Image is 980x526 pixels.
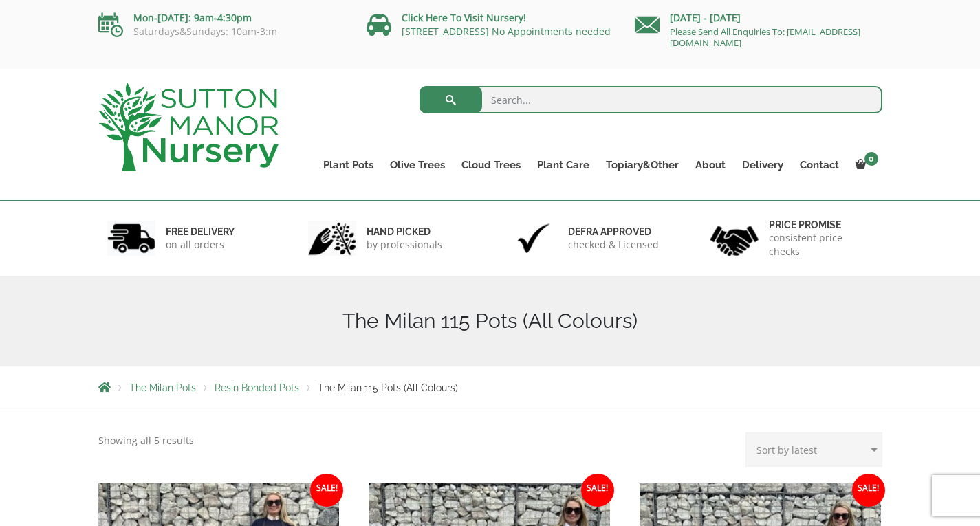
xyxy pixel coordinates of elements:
[453,155,529,175] a: Cloud Trees
[598,155,687,175] a: Topiary&Other
[568,226,659,238] h6: Defra approved
[769,219,873,231] h6: Price promise
[402,25,611,38] a: [STREET_ADDRESS] No Appointments needed
[310,474,343,507] span: Sale!
[710,217,759,259] img: 4.jpg
[315,155,382,175] a: Plant Pots
[420,86,882,113] input: Search...
[318,382,458,393] span: The Milan 115 Pots (All Colours)
[215,382,299,393] a: Resin Bonded Pots
[98,10,346,26] p: Mon-[DATE]: 9am-4:30pm
[864,152,878,166] span: 0
[687,155,734,175] a: About
[581,474,614,507] span: Sale!
[769,231,873,259] p: consistent price checks
[98,432,194,449] p: Showing all 5 results
[510,221,558,256] img: 3.jpg
[308,221,356,256] img: 2.jpg
[402,11,526,24] a: Click Here To Visit Nursery!
[745,432,882,467] select: Shop order
[166,238,235,252] p: on all orders
[670,25,860,49] a: Please Send All Enquiries To: [EMAIL_ADDRESS][DOMAIN_NAME]
[367,226,442,238] h6: hand picked
[129,382,196,393] a: The Milan Pots
[847,155,882,175] a: 0
[568,238,659,252] p: checked & Licensed
[107,221,155,256] img: 1.jpg
[635,10,882,26] p: [DATE] - [DATE]
[367,238,442,252] p: by professionals
[529,155,598,175] a: Plant Care
[166,226,235,238] h6: FREE DELIVERY
[382,155,453,175] a: Olive Trees
[734,155,792,175] a: Delivery
[98,83,279,171] img: logo
[98,309,882,333] h1: The Milan 115 Pots (All Colours)
[98,382,882,393] nav: Breadcrumbs
[792,155,847,175] a: Contact
[852,474,885,507] span: Sale!
[98,26,346,37] p: Saturdays&Sundays: 10am-3:m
